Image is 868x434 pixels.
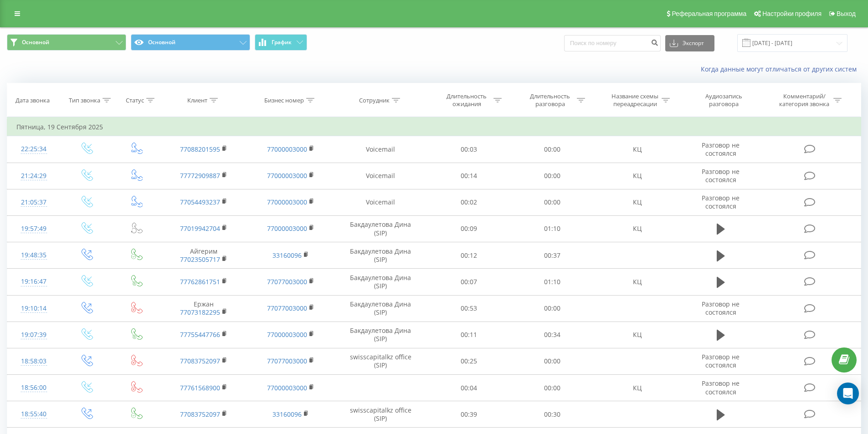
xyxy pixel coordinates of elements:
[334,163,427,189] td: Voicemail
[180,308,220,317] a: 77073182295
[160,295,247,322] td: Ержан
[526,92,575,108] div: Длительность разговора
[511,295,594,322] td: 00:00
[334,348,427,374] td: swisscapitalkz office (SIP)
[16,405,51,423] div: 18:55:40
[272,39,292,46] span: График
[264,97,304,104] div: Бизнес номер
[702,194,740,210] span: Разговор не состоялся
[334,242,427,269] td: Бакдаулетова Дина (SIP)
[511,375,594,401] td: 00:00
[16,167,51,185] div: 21:24:29
[427,401,511,428] td: 00:39
[594,163,680,189] td: КЦ
[427,215,511,242] td: 00:09
[594,375,680,401] td: КЦ
[701,65,861,73] a: Когда данные могут отличаться от других систем
[702,141,740,158] span: Разговор не состоялся
[334,269,427,295] td: Бакдаулетова Дина (SIP)
[15,97,50,104] div: Дата звонка
[702,379,740,396] span: Разговор не состоялся
[267,357,307,365] a: 77077003000
[778,92,831,108] div: Комментарий/категория звонка
[7,34,126,51] button: Основной
[564,35,661,51] input: Поиск по номеру
[180,410,220,419] a: 77083752097
[334,322,427,348] td: Бакдаулетова Дина (SIP)
[511,269,594,295] td: 01:10
[594,269,680,295] td: КЦ
[69,97,100,104] div: Тип звонка
[511,215,594,242] td: 01:10
[16,273,51,291] div: 19:16:47
[427,136,511,163] td: 00:03
[427,295,511,322] td: 00:53
[180,383,220,392] a: 77761568900
[427,375,511,401] td: 00:04
[665,35,714,51] button: Экспорт
[427,269,511,295] td: 00:07
[762,10,822,17] span: Настройки профиля
[160,242,247,269] td: Айгерим
[837,383,859,404] div: Open Intercom Messenger
[180,330,220,339] a: 77755447766
[334,189,427,215] td: Voicemail
[272,251,302,260] a: 33160096
[180,277,220,286] a: 77762861751
[267,277,307,286] a: 77077003000
[180,145,220,153] a: 77088201595
[694,92,753,108] div: Аудиозапись разговора
[180,357,220,365] a: 77083752097
[702,167,740,184] span: Разговор не состоялся
[131,34,250,51] button: Основной
[334,215,427,242] td: Бакдаулетова Дина (SIP)
[16,194,51,211] div: 21:05:37
[511,242,594,269] td: 00:37
[427,322,511,348] td: 00:11
[511,322,594,348] td: 00:34
[16,220,51,238] div: 19:57:49
[594,189,680,215] td: КЦ
[267,330,307,339] a: 77000003000
[334,136,427,163] td: Voicemail
[7,118,861,136] td: Пятница, 19 Сентября 2025
[511,401,594,428] td: 00:30
[126,97,144,104] div: Статус
[427,189,511,215] td: 00:02
[334,401,427,428] td: swisscapitalkz office (SIP)
[837,10,856,17] span: Выход
[511,189,594,215] td: 00:00
[611,92,659,108] div: Название схемы переадресации
[442,92,491,108] div: Длительность ожидания
[594,136,680,163] td: КЦ
[594,215,680,242] td: КЦ
[267,304,307,312] a: 77077003000
[180,198,220,206] a: 77054493237
[180,255,220,264] a: 77023505717
[511,136,594,163] td: 00:00
[672,10,746,17] span: Реферальная программа
[267,224,307,233] a: 77000003000
[702,300,740,317] span: Разговор не состоялся
[180,171,220,180] a: 77772909887
[511,348,594,374] td: 00:00
[180,224,220,233] a: 77019942704
[267,383,307,392] a: 77000003000
[334,295,427,322] td: Бакдаулетова Дина (SIP)
[427,348,511,374] td: 00:25
[272,410,302,419] a: 33160096
[511,163,594,189] td: 00:00
[16,246,51,264] div: 19:48:35
[16,379,51,397] div: 18:56:00
[702,352,740,369] span: Разговор не состоялся
[267,145,307,153] a: 77000003000
[16,326,51,344] div: 19:07:39
[187,97,207,104] div: Клиент
[594,322,680,348] td: КЦ
[427,242,511,269] td: 00:12
[22,39,49,46] span: Основной
[359,97,390,104] div: Сотрудник
[16,140,51,158] div: 22:25:34
[16,300,51,317] div: 19:10:14
[255,34,307,51] button: График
